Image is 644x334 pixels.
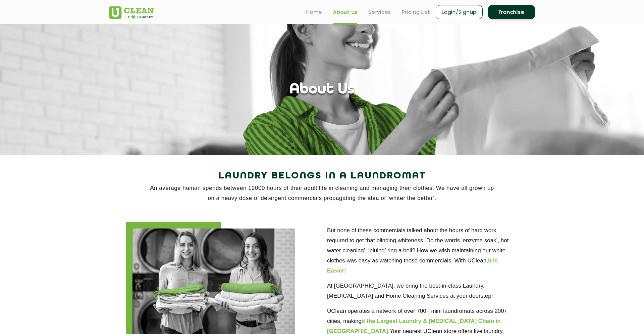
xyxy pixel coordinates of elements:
img: UClean Laundry and Dry Cleaning [109,6,154,19]
a: Services [368,8,391,16]
a: About us [333,8,358,16]
a: Login/Signup [436,5,483,19]
h1: About Us [289,81,355,98]
p: At [GEOGRAPHIC_DATA], we bring the best-in-class Laundry, [MEDICAL_DATA] and Home Cleaning Servic... [327,281,518,301]
a: Franchise [488,5,535,19]
h2: Laundry Belongs in a Laundromat [109,168,535,184]
p: But none of these commercials talked about the hours of hard work required to get that blinding w... [327,225,518,276]
p: An average human spends between 12000 hours of their adult life in cleaning and managing their cl... [109,183,535,203]
a: Pricing List [402,8,430,16]
a: Home [306,8,322,16]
